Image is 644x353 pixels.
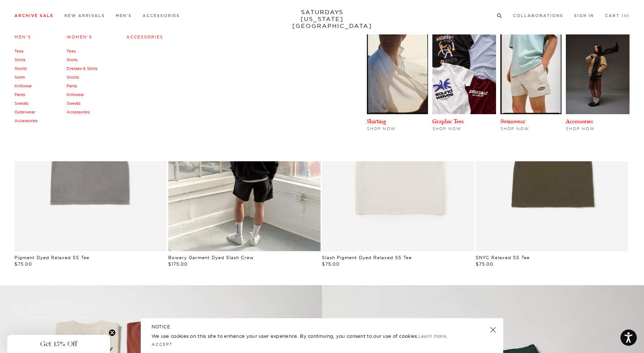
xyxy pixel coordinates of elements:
[67,75,79,80] a: Shorts
[14,34,31,40] a: Men's
[322,255,412,260] a: Slash Pigment Dyed Relaxed SS Tee
[67,83,77,88] a: Pants
[116,14,132,18] a: Men's
[168,255,254,260] a: Bowery Garment Dyed Slash Crew
[14,101,28,106] a: Sweats
[14,118,38,123] a: Accessories
[143,14,180,18] a: Accessories
[513,14,563,18] a: Collaborations
[14,49,24,54] a: Tees
[14,14,54,18] a: Archive Sale
[476,261,493,267] span: $75.00
[14,66,27,71] a: Shorts
[432,118,464,125] a: Graphic Tees
[14,92,25,97] a: Pants
[67,49,76,54] a: Tees
[500,118,525,125] a: Swimwear
[14,57,25,62] a: Shirts
[152,324,492,330] h5: NOTICE
[14,261,32,267] span: $75.00
[624,14,627,18] small: 0
[292,9,352,29] a: SATURDAYS[US_STATE][GEOGRAPHIC_DATA]
[109,329,116,336] button: Close teaser
[566,118,593,125] a: Accessories
[574,14,594,18] a: Sign In
[476,255,530,260] a: SNYC Relaxed SS Tee
[605,14,630,18] a: Cart (0)
[64,14,105,18] a: New Arrivals
[67,109,90,115] a: Accessories
[367,118,386,125] a: Shirting
[418,333,446,339] a: Learn more
[14,109,35,115] a: Outerwear
[14,83,32,88] a: Knitwear
[126,34,163,40] a: Accessories
[14,255,89,260] a: Pigment Dyed Relaxed SS Tee
[40,340,77,348] span: Get 15% Off
[7,335,110,353] div: Get 15% OffClose teaser
[67,66,97,71] a: Dresses & Skirts
[14,75,25,80] a: Swim
[322,261,340,267] span: $75.00
[67,57,77,62] a: Shirts
[67,92,84,97] a: Knitwear
[168,261,188,267] span: $175.00
[67,34,92,40] a: Women's
[67,101,80,106] a: Sweats
[152,332,467,340] p: We use cookies on this site to enhance your user experience. By continuing, you consent to our us...
[152,342,173,347] a: Accept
